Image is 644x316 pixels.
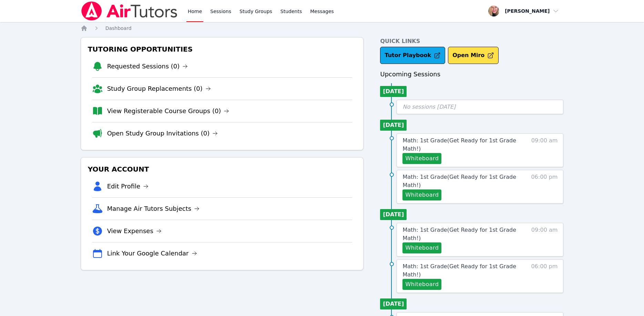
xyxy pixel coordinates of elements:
button: Whiteboard [402,153,441,164]
img: Air Tutors [81,1,178,21]
a: Link Your Google Calendar [107,249,197,258]
li: [DATE] [380,120,407,131]
a: Study Group Replacements (0) [107,84,211,94]
nav: Breadcrumb [81,25,564,32]
li: [DATE] [380,86,407,97]
span: 09:00 am [531,137,558,164]
a: Manage Air Tutors Subjects [107,204,200,214]
a: Math: 1st Grade(Get Ready for 1st Grade Math!) [402,137,519,153]
a: Edit Profile [107,182,149,191]
span: Dashboard [105,25,132,31]
span: Math: 1st Grade ( Get Ready for 1st Grade Math! ) [402,227,516,241]
span: 09:00 am [531,226,558,253]
li: [DATE] [380,298,407,309]
button: Open Miro [448,47,499,64]
a: Tutor Playbook [380,47,445,64]
span: Math: 1st Grade ( Get Ready for 1st Grade Math! ) [402,263,516,278]
h3: Tutoring Opportunities [86,43,358,55]
a: Open Study Group Invitations (0) [107,129,218,138]
a: View Expenses [107,226,162,236]
a: Math: 1st Grade(Get Ready for 1st Grade Math!) [402,226,519,242]
h3: Upcoming Sessions [380,69,563,79]
button: Whiteboard [402,242,441,253]
a: Math: 1st Grade(Get Ready for 1st Grade Math!) [402,173,519,189]
button: Whiteboard [402,279,441,290]
span: Messages [310,8,334,15]
span: Math: 1st Grade ( Get Ready for 1st Grade Math! ) [402,137,516,152]
button: Whiteboard [402,189,441,200]
h3: Your Account [86,163,358,175]
a: Math: 1st Grade(Get Ready for 1st Grade Math!) [402,262,519,279]
span: No sessions [DATE] [402,103,456,110]
a: View Registerable Course Groups (0) [107,106,229,116]
span: 06:00 pm [531,262,558,290]
a: Dashboard [105,25,132,32]
span: Math: 1st Grade ( Get Ready for 1st Grade Math! ) [402,174,516,188]
span: 06:00 pm [531,173,558,200]
li: [DATE] [380,209,407,220]
a: Requested Sessions (0) [107,62,188,71]
h4: Quick Links [380,37,563,45]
